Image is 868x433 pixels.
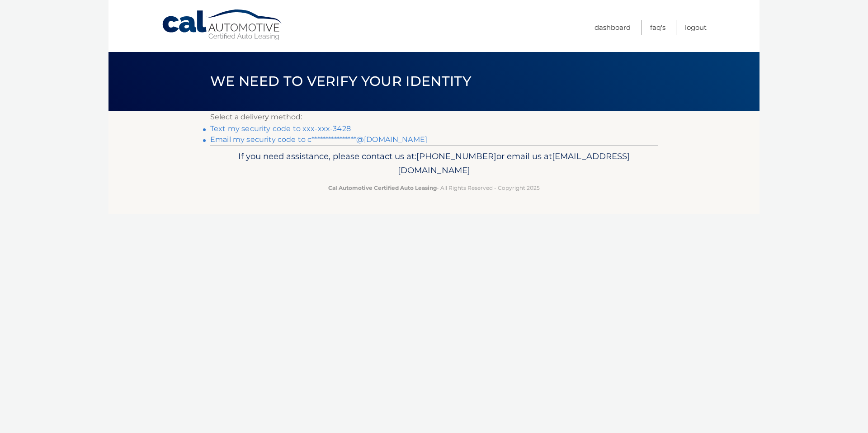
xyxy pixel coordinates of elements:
[416,151,496,161] span: [PHONE_NUMBER]
[650,20,665,35] a: FAQ's
[594,20,631,35] a: Dashboard
[328,184,437,191] strong: Cal Automotive Certified Auto Leasing
[161,9,283,41] a: Cal Automotive
[216,183,652,193] p: - All Rights Reserved - Copyright 2025
[210,111,658,123] p: Select a delivery method:
[685,20,707,35] a: Logout
[210,73,471,89] span: We need to verify your identity
[216,149,652,178] p: If you need assistance, please contact us at: or email us at
[210,124,351,133] a: Text my security code to xxx-xxx-3428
